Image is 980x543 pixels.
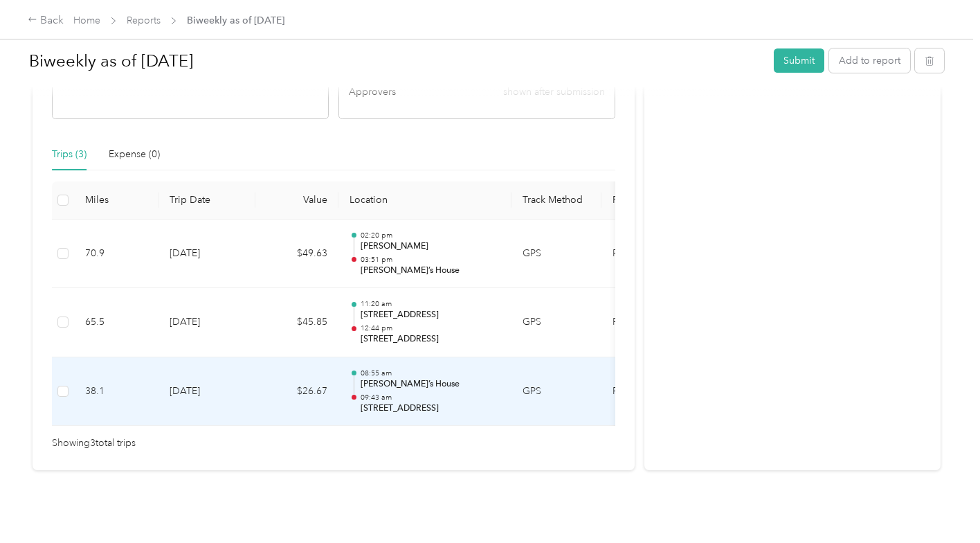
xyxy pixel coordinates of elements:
td: $26.67 [255,357,338,427]
td: $49.63 [255,220,338,289]
p: 12:44 pm [361,323,500,333]
p: 11:20 am [361,299,500,309]
td: GPS [511,357,601,427]
button: Add to report [829,48,910,73]
th: Track Method [511,181,601,220]
td: 65.5 [74,288,158,357]
iframe: Everlance-gr Chat Button Frame [902,465,980,543]
td: Providers Choice [601,288,705,357]
button: Submit [774,48,824,73]
td: [DATE] [158,220,255,289]
div: Trips (3) [52,147,87,162]
p: [STREET_ADDRESS] [361,333,500,346]
th: Location [338,181,511,220]
th: Purpose [601,181,705,220]
h1: Biweekly as of September 22 2025 [29,44,764,78]
p: 08:55 am [361,368,500,378]
p: [PERSON_NAME] [361,240,500,253]
td: [DATE] [158,288,255,357]
td: Providers Choice [601,357,705,427]
p: [PERSON_NAME]’s House [361,265,500,277]
span: Showing 3 total trips [52,436,136,451]
td: GPS [511,220,601,289]
p: [PERSON_NAME]’s House [361,378,500,391]
a: Home [73,15,100,26]
p: [STREET_ADDRESS] [361,309,500,321]
td: [DATE] [158,357,255,427]
th: Miles [74,181,158,220]
td: $45.85 [255,288,338,357]
th: Value [255,181,338,220]
p: 02:20 pm [361,231,500,240]
div: Back [28,12,64,29]
th: Trip Date [158,181,255,220]
p: 03:51 pm [361,255,500,265]
td: Providers Choice [601,220,705,289]
div: Expense (0) [109,147,160,162]
td: 70.9 [74,220,158,289]
td: GPS [511,288,601,357]
td: 38.1 [74,357,158,427]
p: [STREET_ADDRESS] [361,402,500,415]
p: 09:43 am [361,393,500,402]
span: Biweekly as of [DATE] [187,13,284,28]
a: Reports [127,15,161,26]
